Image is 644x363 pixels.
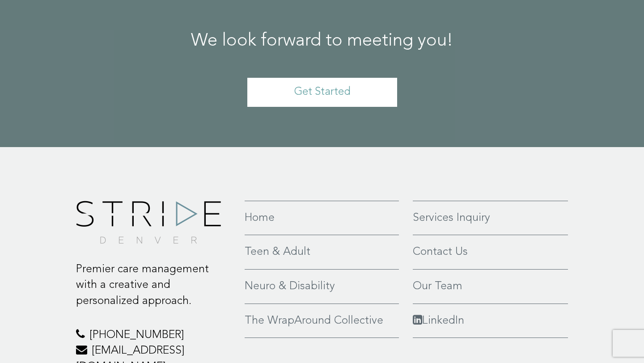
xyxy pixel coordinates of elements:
[245,210,399,226] a: Home
[245,279,399,295] a: Neuro & Disability
[413,279,568,295] a: Our Team
[413,244,568,260] a: Contact Us
[245,244,399,260] a: Teen & Adult
[76,201,221,244] img: footer-logo.png
[413,313,568,329] a: LinkedIn
[245,313,399,329] a: The WrapAround Collective
[247,78,397,107] a: Get Started
[413,210,568,226] a: Services Inquiry
[22,31,622,51] h2: We look forward to meeting you!
[76,262,231,309] p: Premier care management with a creative and personalized approach.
